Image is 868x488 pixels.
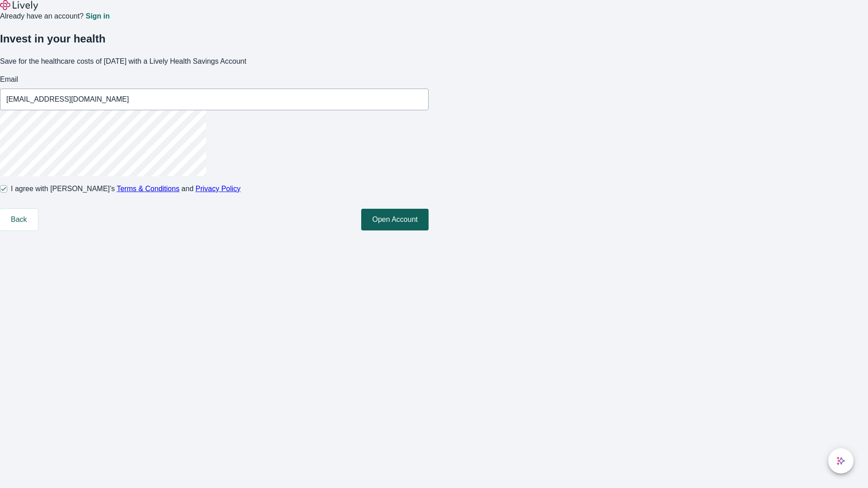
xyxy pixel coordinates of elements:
a: Privacy Policy [196,185,241,192]
a: Sign in [85,13,109,20]
button: Open Account [361,209,429,230]
a: Terms & Conditions [117,185,179,192]
span: I agree with [PERSON_NAME]’s and [11,183,241,194]
button: chat [828,448,854,474]
svg: Lively AI Assistant [836,456,845,465]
